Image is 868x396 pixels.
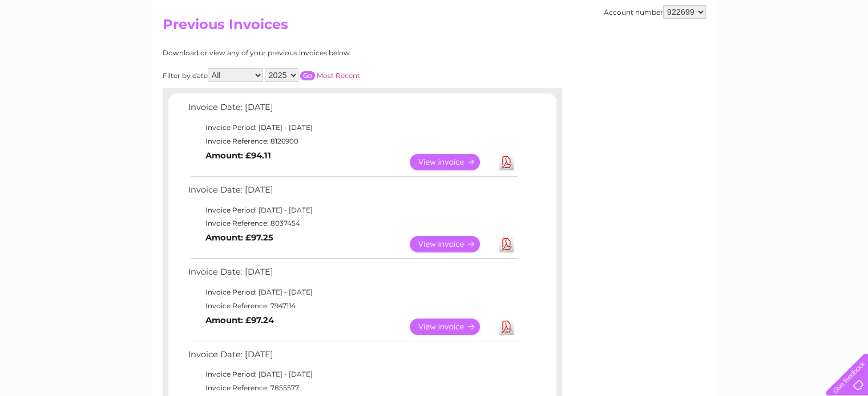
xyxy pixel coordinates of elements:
[769,48,785,57] a: Blog
[185,182,519,203] td: Invoice Date: [DATE]
[499,154,514,170] a: Download
[165,6,704,55] div: Clear Business is a trading name of Verastar Limited (registered in [GEOGRAPHIC_DATA] No. 3667643...
[499,319,514,335] a: Download
[205,150,271,161] b: Amount: £94.11
[696,48,721,57] a: Energy
[205,232,273,243] b: Amount: £97.25
[185,134,519,148] td: Invoice Reference: 8126900
[163,49,462,57] div: Download or view any of your previous invoices below.
[410,319,494,335] a: View
[30,30,88,64] img: logo.png
[667,48,689,57] a: Water
[604,5,706,19] div: Account number
[499,236,514,252] a: Download
[728,48,762,57] a: Telecoms
[185,347,519,368] td: Invoice Date: [DATE]
[185,381,519,395] td: Invoice Reference: 7855577
[185,203,519,217] td: Invoice Period: [DATE] - [DATE]
[653,6,732,20] a: 0333 014 3131
[163,17,706,38] h2: Previous Invoices
[185,121,519,134] td: Invoice Period: [DATE] - [DATE]
[185,285,519,299] td: Invoice Period: [DATE] - [DATE]
[163,68,462,82] div: Filter by date
[205,315,274,325] b: Amount: £97.24
[185,217,519,230] td: Invoice Reference: 8037454
[410,154,494,170] a: View
[185,264,519,285] td: Invoice Date: [DATE]
[410,236,494,252] a: View
[185,368,519,381] td: Invoice Period: [DATE] - [DATE]
[185,299,519,313] td: Invoice Reference: 7947114
[317,71,360,80] a: Most Recent
[185,100,519,121] td: Invoice Date: [DATE]
[792,48,820,57] a: Contact
[830,48,857,57] a: Log out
